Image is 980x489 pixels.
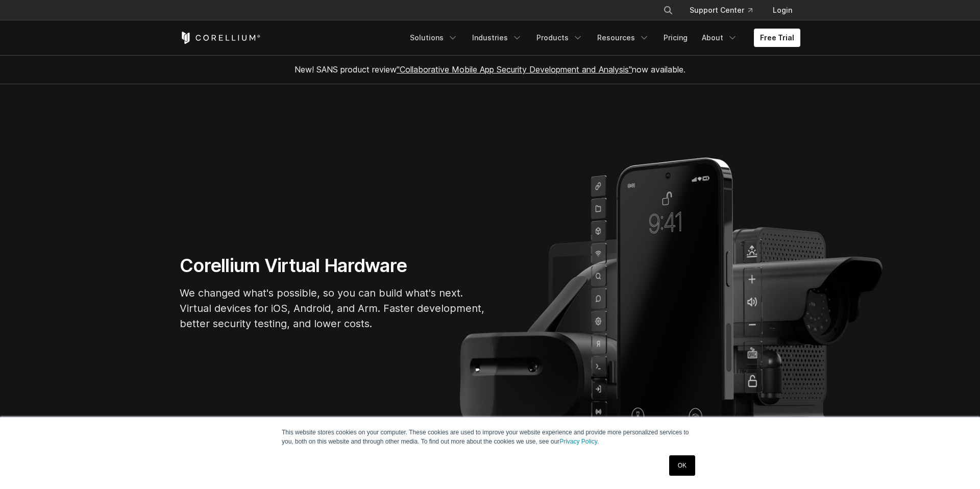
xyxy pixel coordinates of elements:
[696,29,744,47] a: About
[754,29,800,47] a: Free Trial
[765,1,800,19] a: Login
[295,64,685,75] span: New! SANS product review now available.
[282,428,698,446] p: This website stores cookies on your computer. These cookies are used to improve your website expe...
[180,254,486,277] h1: Corellium Virtual Hardware
[657,29,694,47] a: Pricing
[559,438,599,445] a: Privacy Policy.
[180,285,486,331] p: We changed what's possible, so you can build what's next. Virtual devices for iOS, Android, and A...
[180,32,261,44] a: Corellium Home
[530,29,589,47] a: Products
[404,29,800,47] div: Navigation Menu
[659,1,677,19] button: Search
[669,455,695,476] a: OK
[397,64,632,75] a: "Collaborative Mobile App Security Development and Analysis"
[651,1,800,19] div: Navigation Menu
[681,1,761,19] a: Support Center
[466,29,528,47] a: Industries
[404,29,464,47] a: Solutions
[591,29,655,47] a: Resources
